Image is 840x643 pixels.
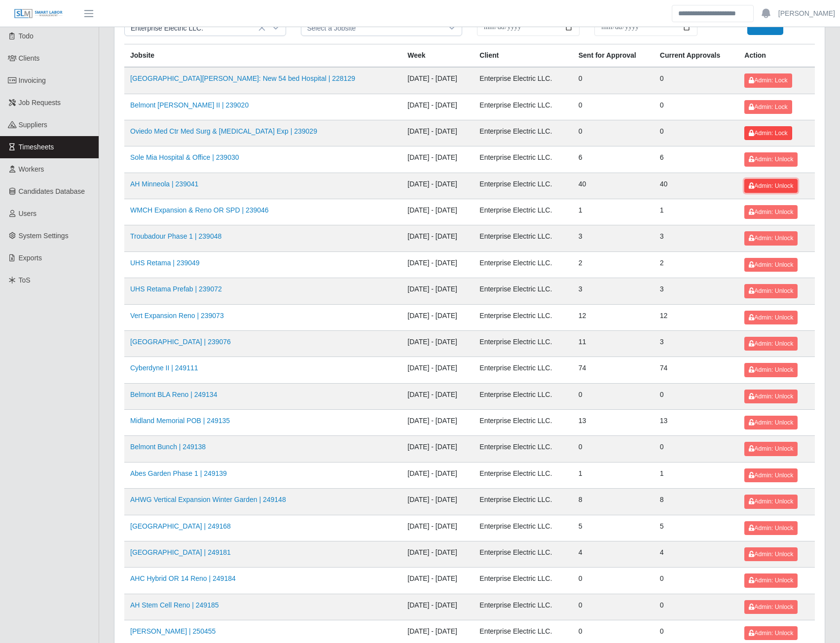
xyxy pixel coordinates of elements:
button: Admin: Unlock [744,179,798,193]
span: Admin: Unlock [749,340,793,347]
a: UHS Retama | 239049 [130,259,200,267]
th: Jobsite [124,44,402,68]
span: Job Requests [19,99,61,107]
td: 3 [654,330,739,357]
th: Action [738,44,815,68]
td: 13 [654,410,739,436]
button: Admin: Lock [744,73,792,87]
th: Sent for Approval [573,44,654,68]
td: 74 [654,357,739,383]
a: Vert Expansion Reno | 239073 [130,312,224,320]
span: Admin: Unlock [749,182,793,189]
span: Invoicing [19,76,46,84]
td: [DATE] - [DATE] [402,489,474,515]
td: [DATE] - [DATE] [402,94,474,120]
span: Workers [19,165,44,173]
td: Enterprise Electric LLC. [474,541,572,567]
td: 6 [654,146,739,173]
button: Admin: Unlock [744,152,798,166]
td: [DATE] - [DATE] [402,515,474,541]
td: [DATE] - [DATE] [402,357,474,383]
td: 0 [573,120,654,146]
a: Troubadour Phase 1 | 239048 [130,232,221,240]
td: 0 [573,568,654,594]
span: Admin: Unlock [749,209,793,215]
span: Admin: Unlock [749,604,793,610]
td: [DATE] - [DATE] [402,251,474,278]
span: Admin: Unlock [749,261,793,268]
input: Search [672,5,754,22]
td: 2 [573,251,654,278]
td: 6 [573,146,654,173]
td: 11 [573,330,654,357]
td: 40 [654,173,739,199]
td: [DATE] - [DATE] [402,304,474,330]
span: Admin: Unlock [749,577,793,584]
td: 0 [573,67,654,94]
span: Admin: Unlock [749,472,793,479]
td: 1 [573,462,654,488]
span: Admin: Lock [749,130,787,137]
button: Admin: Unlock [744,521,798,535]
span: Admin: Unlock [749,366,793,373]
button: Admin: Unlock [744,468,798,482]
td: [DATE] - [DATE] [402,594,474,620]
span: Select a Jobsite [301,19,442,36]
td: [DATE] - [DATE] [402,410,474,436]
a: Belmont [PERSON_NAME] II | 239020 [130,101,249,109]
a: WMCH Expansion & Reno OR SPD | 239046 [130,206,269,214]
td: Enterprise Electric LLC. [474,94,572,120]
a: AH Minneola | 239041 [130,180,198,188]
a: [GEOGRAPHIC_DATA] | 249181 [130,548,231,556]
span: Candidates Database [19,187,85,195]
td: 40 [573,173,654,199]
td: 0 [573,383,654,409]
td: [DATE] - [DATE] [402,462,474,488]
button: Admin: Unlock [744,390,798,403]
td: Enterprise Electric LLC. [474,67,572,94]
td: [DATE] - [DATE] [402,173,474,199]
td: Enterprise Electric LLC. [474,515,572,541]
td: [DATE] - [DATE] [402,120,474,146]
span: Admin: Unlock [749,419,793,426]
td: 13 [573,410,654,436]
td: Enterprise Electric LLC. [474,462,572,488]
span: Admin: Unlock [749,445,793,452]
td: 0 [654,594,739,620]
a: Midland Memorial POB | 249135 [130,417,230,425]
a: [GEOGRAPHIC_DATA] | 239076 [130,338,231,346]
span: Admin: Unlock [749,630,793,637]
td: [DATE] - [DATE] [402,199,474,225]
td: Enterprise Electric LLC. [474,436,572,462]
span: Admin: Unlock [749,498,793,505]
td: [DATE] - [DATE] [402,383,474,409]
th: Current Approvals [654,44,739,68]
td: 8 [573,489,654,515]
td: [DATE] - [DATE] [402,568,474,594]
td: 5 [573,515,654,541]
td: Enterprise Electric LLC. [474,278,572,304]
button: Admin: Unlock [744,337,798,351]
button: Admin: Unlock [744,311,798,324]
td: Enterprise Electric LLC. [474,251,572,278]
span: Todo [19,32,34,40]
span: Admin: Unlock [749,393,793,400]
td: [DATE] - [DATE] [402,541,474,567]
span: Enterprise Electric LLC. [125,19,266,36]
a: UHS Retama Prefab | 239072 [130,285,222,293]
td: Enterprise Electric LLC. [474,120,572,146]
a: AHWG Vertical Expansion Winter Garden | 249148 [130,496,286,503]
td: 3 [654,278,739,304]
td: 0 [654,568,739,594]
span: Admin: Unlock [749,287,793,294]
td: 5 [654,515,739,541]
button: Admin: Lock [744,126,792,140]
td: 12 [573,304,654,330]
td: 3 [573,225,654,251]
td: 2 [654,251,739,278]
td: Enterprise Electric LLC. [474,146,572,173]
td: Enterprise Electric LLC. [474,225,572,251]
td: 12 [654,304,739,330]
td: [DATE] - [DATE] [402,278,474,304]
td: 1 [573,199,654,225]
